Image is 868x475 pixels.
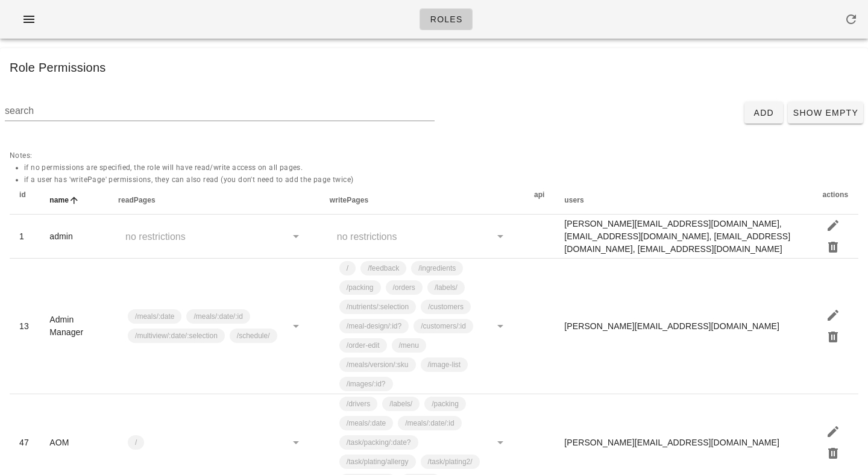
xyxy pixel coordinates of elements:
[118,196,156,204] span: readPages
[24,174,858,186] li: if a user has 'writePage' permissions, they can also read (you don't need to add the page twice)
[793,108,858,118] span: Show Empty
[564,196,584,204] span: users
[555,215,813,259] td: [PERSON_NAME][EMAIL_ADDRESS][DOMAIN_NAME], [EMAIL_ADDRESS][DOMAIN_NAME], [EMAIL_ADDRESS][DOMAIN_N...
[744,102,783,124] button: Add
[555,186,813,215] th: users: Not sorted. Activate to sort ascending.
[330,196,368,204] span: writePages
[40,215,108,259] td: admin
[430,14,463,24] span: Roles
[10,186,40,215] th: id: Not sorted. Activate to sort ascending.
[813,186,858,215] th: actions: Not sorted. Activate to sort ascending.
[10,259,40,394] td: 13
[788,102,863,124] button: Show Empty
[524,186,555,215] th: api: Not sorted. Activate to sort ascending.
[10,151,858,186] span: Notes:
[420,8,473,30] a: Roles
[749,108,778,118] span: Add
[40,186,108,215] th: name: Sorted ascending. Activate to sort descending.
[822,190,848,199] span: actions
[320,186,524,215] th: writePages: Not sorted. Activate to sort ascending.
[555,259,813,394] td: [PERSON_NAME][EMAIL_ADDRESS][DOMAIN_NAME]
[19,190,26,199] span: id
[108,186,320,215] th: readPages: Not sorted. Activate to sort ascending.
[534,190,545,199] span: api
[10,215,40,259] td: 1
[40,259,108,394] td: Admin Manager
[49,196,69,204] span: name
[24,162,858,174] li: if no permissions are specified, the role will have read/write access on all pages.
